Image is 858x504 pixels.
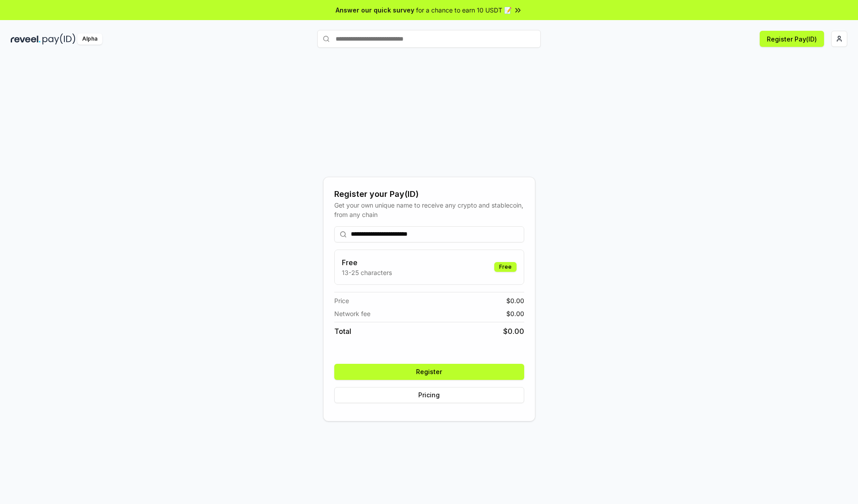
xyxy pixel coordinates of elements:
[416,5,512,15] span: for a chance to earn 10 USDT 📝
[11,33,41,45] img: reveel_dark
[336,5,414,15] span: Answer our quick survey
[77,33,102,45] div: Alpha
[334,188,524,200] div: Register your Pay(ID)
[506,296,524,305] span: $ 0.00
[503,326,524,337] span: $ 0.00
[342,268,392,277] p: 13-25 characters
[334,200,524,219] div: Get your own unique name to receive any crypto and stablecoin, from any chain
[42,33,76,45] img: pay_id
[334,364,524,380] button: Register
[334,296,349,305] span: Price
[342,257,392,268] h3: Free
[494,262,517,272] div: Free
[760,31,824,47] button: Register Pay(ID)
[334,387,524,403] button: Pricing
[334,309,370,318] span: Network fee
[506,309,524,318] span: $ 0.00
[334,326,351,337] span: Total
